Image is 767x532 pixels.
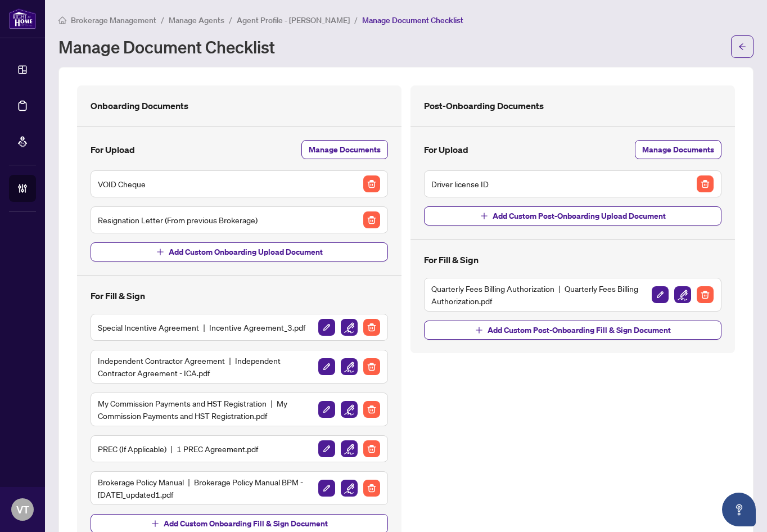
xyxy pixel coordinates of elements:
[161,13,164,26] li: /
[431,282,651,307] h5: Quarterly Fees Billing Authorization Quarterly Fees Billing Authorization.pdf
[318,440,335,457] img: Icon
[151,520,159,528] span: plus
[237,15,350,25] span: Agent Profile - [PERSON_NAME]
[674,286,692,304] button: Setup/Edit Fields
[91,242,388,262] button: Add Custom Onboarding Upload Document
[98,321,305,333] h5: Special Incentive Agreement Incentive Agreement_3.pdf
[363,175,381,193] button: Delete
[318,319,335,336] img: Icon
[738,43,746,51] span: arrow-left
[363,358,381,376] button: Delete
[341,401,358,418] img: Setup/Edit Fields
[318,400,336,418] button: Icon
[341,319,358,336] img: Setup/Edit Fields
[318,358,336,376] button: Icon
[696,175,714,193] button: Delete
[363,175,380,192] img: Delete
[652,286,669,303] img: Icon
[475,326,483,334] span: plus
[98,214,258,226] h5: Resignation Letter (From previous Brokerage)
[488,321,671,339] span: Add Custom Post-Onboarding Fill & Sign Document
[424,206,721,226] button: Add Custom Post-Onboarding Upload Document
[424,321,721,340] button: Add Custom Post-Onboarding Fill & Sign Document
[340,358,358,376] button: Setup/Edit Fields
[16,502,29,517] span: VT
[341,358,358,375] img: Setup/Edit Fields
[363,440,381,458] button: Delete
[98,397,318,422] h5: My Commission Payments and HST Registration My Commission Payments and HST Registration.pdf
[354,13,358,26] li: /
[363,319,380,336] img: Delete
[9,8,36,29] img: logo
[424,143,468,156] h4: For Upload
[318,401,335,418] img: Icon
[480,212,488,220] span: plus
[98,443,258,455] h5: PREC (If Applicable) 1 PREC Agreement.pdf
[674,286,691,303] img: Setup/Edit Fields
[363,211,381,229] button: Delete
[363,211,380,228] img: Delete
[424,99,544,112] h4: Post-Onboarding Documents
[98,178,146,190] h5: VOID Cheque
[58,38,275,56] h1: Manage Document Checklist
[58,16,66,24] span: home
[91,99,188,112] h4: Onboarding Documents
[91,289,145,303] h4: For Fill & Sign
[318,358,335,375] img: Icon
[697,175,714,192] img: Delete
[318,479,336,497] button: Icon
[341,480,358,497] img: Setup/Edit Fields
[493,207,666,225] span: Add Custom Post-Onboarding Upload Document
[635,140,721,159] button: Manage Documents
[362,15,463,25] span: Manage Document Checklist
[169,243,323,261] span: Add Custom Onboarding Upload Document
[318,440,336,458] button: Icon
[309,141,381,159] span: Manage Documents
[722,493,756,526] button: Open asap
[651,286,669,304] button: Icon
[341,440,358,457] img: Setup/Edit Fields
[169,15,224,25] span: Manage Agents
[696,286,714,304] button: Delete
[431,178,489,190] h5: Driver license ID
[301,140,388,159] button: Manage Documents
[91,143,135,156] h4: For Upload
[98,476,318,501] h5: Brokerage Policy Manual Brokerage Policy Manual BPM - [DATE]_updated1.pdf
[229,13,232,26] li: /
[318,480,335,497] img: Icon
[363,440,380,457] img: Delete
[363,318,381,336] button: Delete
[697,286,714,303] img: Delete
[71,15,156,25] span: Brokerage Management
[363,480,380,497] img: Delete
[318,318,336,336] button: Icon
[424,253,479,267] h4: For Fill & Sign
[340,479,358,497] button: Setup/Edit Fields
[363,358,380,375] img: Delete
[340,400,358,418] button: Setup/Edit Fields
[340,440,358,458] button: Setup/Edit Fields
[363,401,380,418] img: Delete
[642,141,714,159] span: Manage Documents
[363,479,381,497] button: Delete
[98,354,318,379] h5: Independent Contractor Agreement Independent Contractor Agreement - ICA.pdf
[156,248,164,256] span: plus
[340,318,358,336] button: Setup/Edit Fields
[363,400,381,418] button: Delete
